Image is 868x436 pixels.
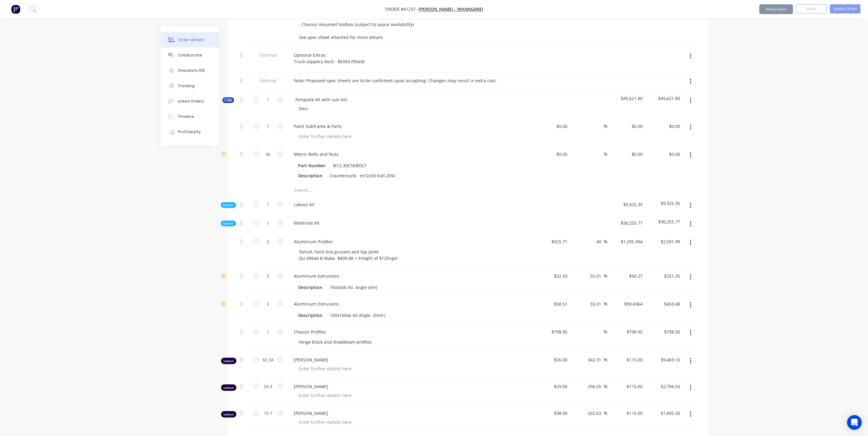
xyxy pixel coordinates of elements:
[331,161,369,170] div: M12.30CSKBOLT
[223,203,234,207] span: Sub-kit
[648,200,680,206] span: $9,325.35
[385,6,418,12] span: Order #41237 -
[252,77,284,84] span: External
[289,95,353,104] div: .Template kit with sub kits
[289,200,320,209] div: Labour kit
[221,411,236,418] div: Labour
[224,98,232,102] span: Kit
[221,384,236,391] div: Labour
[11,5,20,14] img: Factory
[178,114,194,119] div: Timeline
[289,299,344,308] div: Aluminium Extrusions
[296,171,325,180] div: Description
[796,4,827,14] button: Close
[161,109,219,124] button: Timeline
[221,358,236,364] div: Labour
[289,218,325,227] div: Materials kit
[289,76,502,85] div: Note: Proposed spec sheets are to be confirmed upon accepting. Changes may result in extra cost.
[604,410,608,417] span: %
[604,328,608,335] span: %
[294,410,530,416] span: [PERSON_NAME]
[328,283,380,292] div: 75x50x6 Ali. Angle (5m)
[161,63,219,78] button: Checklists 6/6
[759,4,793,14] button: Add product
[610,95,643,102] span: $45,621.80
[830,4,861,14] button: Update Order
[604,356,608,363] span: %
[289,272,344,280] div: Aluminium Extrusions
[289,51,370,66] div: Optional Extras: Truck slippery deck - $6950 (fitted)
[294,247,403,263] div: Tailrail, hoist box gussets and top plate QU 09644 B Waka $809.88 + Freight of $120+gst
[604,123,608,130] span: %
[604,151,608,158] span: %
[604,238,608,245] span: %
[161,32,219,48] button: Order details
[296,283,325,292] div: Description
[648,218,680,225] span: $36,255.77
[604,300,608,307] span: %
[610,220,643,226] span: $36,255.77
[178,98,204,104] div: Linked Orders
[418,6,483,12] a: [PERSON_NAME] - Whangarei
[604,383,608,390] span: %
[161,78,219,94] button: Tracking
[604,272,608,280] span: %
[296,161,328,170] div: Part Number
[328,171,399,180] div: Countersunk m12x30 bolt ZINC
[296,311,325,320] div: Description
[178,129,201,135] div: Profitability
[161,124,219,140] button: Profitability
[294,383,530,390] span: [PERSON_NAME]
[294,357,530,363] span: [PERSON_NAME]
[161,94,219,109] button: Linked Orders
[222,97,234,103] button: Kit
[289,327,331,336] div: Chassis Profiles
[648,95,680,102] span: $45,621.80
[178,83,195,89] div: Tracking
[289,122,347,131] div: Paint Subframe & Parts
[294,184,417,196] input: Search...
[289,237,338,246] div: Aluminium Profiles
[328,311,388,320] div: 100x100x6 Ali Angle (5mtr)
[294,104,314,113] div: Desc
[289,150,344,159] div: Metric Bolts and Nuts
[178,37,204,43] div: Order details
[161,48,219,63] button: Collaborate
[847,415,862,430] div: Open Intercom Messenger
[178,52,202,58] div: Collaborate
[610,201,643,208] span: $9,325.35
[294,338,377,346] div: Hinge block and drawbeam profiles
[223,221,234,226] span: Sub-kit
[178,68,205,73] div: Checklists 6/6
[252,52,284,58] span: External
